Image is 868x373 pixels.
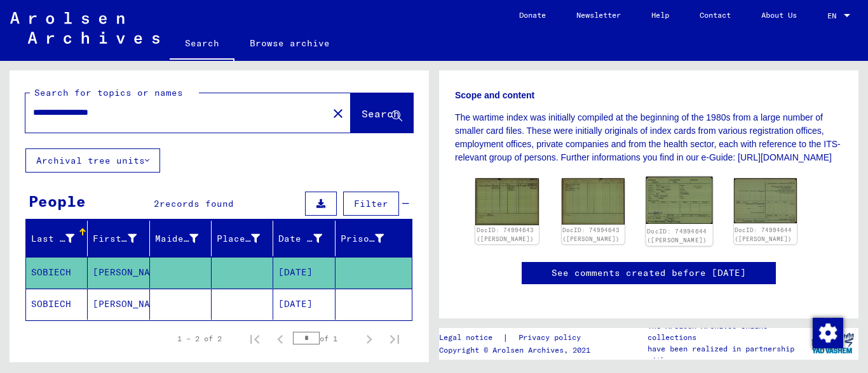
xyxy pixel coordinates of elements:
div: Maiden Name [155,232,198,245]
span: records found [159,198,234,209]
mat-cell: [DATE] [273,289,335,320]
button: Search [351,93,413,133]
a: Browse archive [234,28,345,58]
div: Date of Birth [278,232,322,245]
img: yv_logo.png [809,327,857,359]
div: Maiden Name [155,228,214,249]
span: Search [362,107,400,120]
p: The Arolsen Archives online collections [648,320,806,343]
a: DocID: 74994644 ([PERSON_NAME]) [647,228,707,244]
mat-header-cell: Prisoner # [336,221,412,256]
p: have been realized in partnership with [648,343,806,366]
div: People [29,190,86,213]
mat-cell: [PERSON_NAME] [88,289,149,320]
button: Last page [382,326,407,351]
div: Last Name [31,228,90,249]
mat-header-cell: First Name [88,221,149,256]
b: Scope and content [455,90,534,100]
div: First Name [93,228,152,249]
mat-cell: SOBIECH [26,257,88,288]
button: Archival tree units [25,148,160,173]
img: 002.jpg [734,178,797,223]
img: Change consent [813,318,843,348]
span: 2 [154,198,159,209]
img: Arolsen_neg.svg [10,12,159,44]
div: Place of Birth [217,228,276,249]
div: First Name [93,232,136,245]
mat-icon: close [330,106,346,121]
a: DocID: 74994643 ([PERSON_NAME]) [562,226,620,242]
mat-label: Search for topics or names [34,87,183,98]
span: EN [827,11,841,20]
div: Change consent [812,317,843,348]
div: Last Name [31,232,74,245]
img: 001.jpg [646,177,712,225]
div: | [439,331,596,344]
a: DocID: 74994643 ([PERSON_NAME]) [477,226,534,242]
button: Filter [343,192,399,216]
div: Place of Birth [217,232,260,245]
a: See comments created before [DATE] [552,266,746,280]
div: of 1 [293,332,356,344]
p: Copyright © Arolsen Archives, 2021 [439,344,596,356]
div: Prisoner # [341,232,384,245]
mat-header-cell: Maiden Name [150,221,212,256]
mat-cell: SOBIECH [26,289,88,320]
button: Clear [325,100,351,126]
a: Legal notice [439,331,503,344]
div: Prisoner # [341,228,400,249]
img: 002.jpg [562,178,625,225]
button: First page [242,326,268,351]
a: DocID: 74994644 ([PERSON_NAME]) [735,226,792,242]
mat-header-cell: Date of Birth [273,221,335,256]
button: Previous page [268,326,293,351]
p: The wartime index was initially compiled at the beginning of the 1980s from a large number of sma... [455,111,843,164]
mat-cell: [PERSON_NAME] [88,257,149,288]
a: Privacy policy [508,331,596,344]
div: 1 – 2 of 2 [177,333,222,344]
img: 001.jpg [475,178,539,225]
mat-header-cell: Last Name [26,221,88,256]
div: Date of Birth [278,228,337,249]
mat-header-cell: Place of Birth [212,221,273,256]
span: Filter [354,198,388,209]
a: Search [170,28,234,61]
button: Next page [356,326,382,351]
mat-cell: [DATE] [273,257,335,288]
